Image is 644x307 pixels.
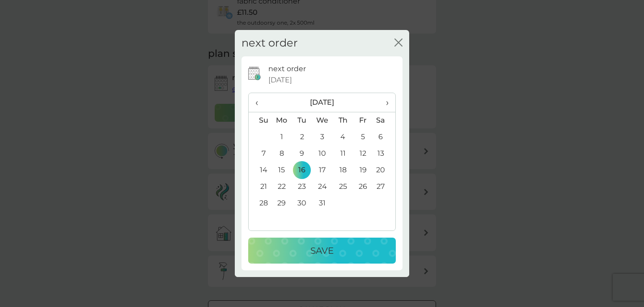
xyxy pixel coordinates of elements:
th: [DATE] [271,93,373,112]
th: We [312,112,333,129]
td: 9 [292,145,312,162]
td: 22 [271,179,292,195]
th: Mo [271,112,292,129]
td: 18 [333,162,353,179]
td: 11 [333,145,353,162]
td: 4 [333,129,353,145]
td: 6 [373,129,395,145]
td: 13 [373,145,395,162]
td: 29 [271,195,292,212]
p: next order [268,63,306,75]
td: 16 [292,162,312,179]
td: 24 [312,179,333,195]
td: 1 [271,129,292,145]
th: Tu [292,112,312,129]
span: ‹ [255,93,265,112]
td: 21 [249,179,271,195]
span: [DATE] [268,74,292,86]
td: 19 [353,162,373,179]
td: 2 [292,129,312,145]
th: Fr [353,112,373,129]
td: 15 [271,162,292,179]
td: 30 [292,195,312,212]
td: 23 [292,179,312,195]
td: 3 [312,129,333,145]
h2: next order [241,37,298,50]
td: 10 [312,145,333,162]
th: Th [333,112,353,129]
td: 17 [312,162,333,179]
button: Save [248,238,396,264]
td: 7 [249,145,271,162]
p: Save [310,243,334,258]
td: 25 [333,179,353,195]
button: close [394,38,402,48]
td: 12 [353,145,373,162]
td: 14 [249,162,271,179]
th: Sa [373,112,395,129]
td: 28 [249,195,271,212]
td: 8 [271,145,292,162]
td: 5 [353,129,373,145]
th: Su [249,112,271,129]
td: 27 [373,179,395,195]
td: 31 [312,195,333,212]
td: 26 [353,179,373,195]
td: 20 [373,162,395,179]
span: › [380,93,389,112]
